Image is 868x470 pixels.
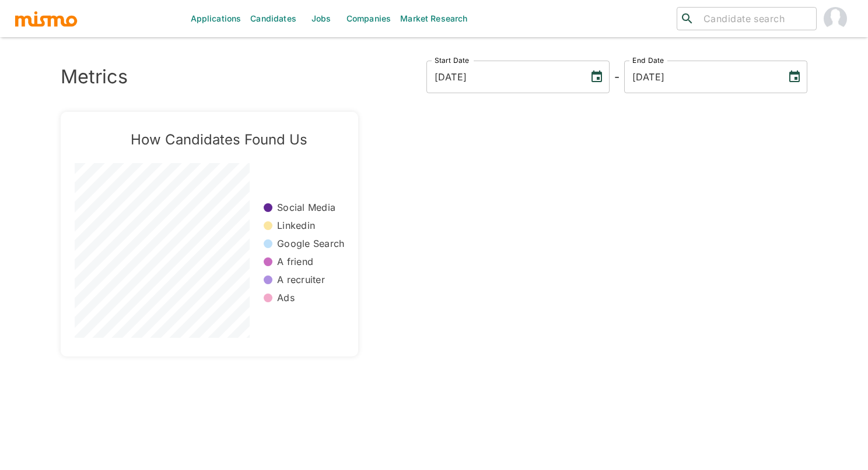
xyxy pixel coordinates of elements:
label: End Date [632,55,664,65]
p: Social Media [277,201,335,214]
p: Google Search [277,237,344,250]
p: A recruiter [277,273,325,287]
img: Mismo Admin [824,7,847,30]
img: logo [14,10,78,27]
label: Start Date [435,55,470,65]
p: Ads [277,291,295,305]
h5: How Candidates Found Us [93,130,344,149]
p: Linkedin [277,219,315,232]
input: Candidate search [699,10,811,27]
input: MM/DD/YYYY [426,61,580,93]
button: Choose date, selected date is Oct 13, 2022 [585,65,608,89]
button: Choose date, selected date is Oct 13, 2025 [783,65,806,89]
h3: Metrics [61,66,128,88]
h6: - [614,68,619,86]
p: A friend [277,255,313,268]
input: MM/DD/YYYY [624,61,778,93]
